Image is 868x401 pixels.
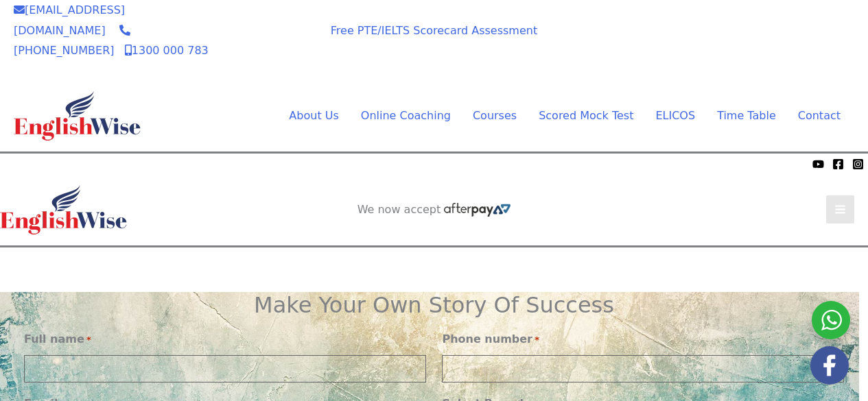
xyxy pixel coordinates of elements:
img: Afterpay-Logo [83,160,121,168]
label: Full name [24,329,91,350]
span: Scored Mock Test [539,109,633,122]
span: About Us [289,109,338,122]
a: ELICOS [644,106,706,126]
span: We now accept [239,20,296,47]
img: Afterpay-Logo [249,50,287,58]
a: Free PTE/IELTS Scorecard Assessment [331,24,537,37]
span: We now accept [357,203,441,217]
a: About UsMenu Toggle [278,106,349,126]
a: Online CoachingMenu Toggle [350,106,462,126]
img: white-facebook.png [810,346,849,385]
aside: Header Widget 2 [351,203,518,217]
aside: Header Widget 1 [314,247,554,292]
a: AI SCORED PTE SOFTWARE REGISTER FOR FREE SOFTWARE TRIAL [629,29,841,56]
a: Scored Mock TestMenu Toggle [528,106,644,126]
nav: Site Navigation: Main Menu [256,106,841,126]
span: Courses [473,109,517,122]
span: ELICOS [655,109,695,122]
a: Facebook [832,158,844,170]
span: Online Coaching [361,109,451,122]
aside: Header Widget 1 [614,18,854,62]
a: Time TableMenu Toggle [706,106,787,126]
h1: Make Your Own Story Of Success [24,292,844,318]
a: Contact [787,106,841,126]
span: Time Table [717,109,776,122]
span: Contact [798,109,841,122]
a: Instagram [852,158,864,170]
span: We now accept [7,157,80,171]
img: Afterpay-Logo [444,203,511,217]
label: Phone number [442,329,539,350]
img: cropped-ew-logo [14,91,141,141]
a: CoursesMenu Toggle [462,106,528,126]
a: 1300 000 783 [125,44,209,57]
a: [EMAIL_ADDRESS][DOMAIN_NAME] [14,3,125,37]
a: AI SCORED PTE SOFTWARE REGISTER FOR FREE SOFTWARE TRIAL [329,258,541,286]
a: YouTube [812,158,824,170]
